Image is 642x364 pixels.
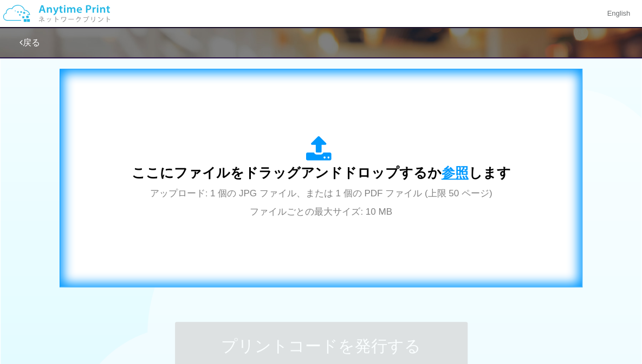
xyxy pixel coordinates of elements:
span: 参照 [442,165,469,180]
a: 戻る [20,38,40,47]
span: ここにファイルをドラッグアンドドロップするか します [132,165,511,180]
span: アップロード: 1 個の JPG ファイル、または 1 個の PDF ファイル (上限 50 ページ) ファイルごとの最大サイズ: 10 MB [150,188,492,217]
